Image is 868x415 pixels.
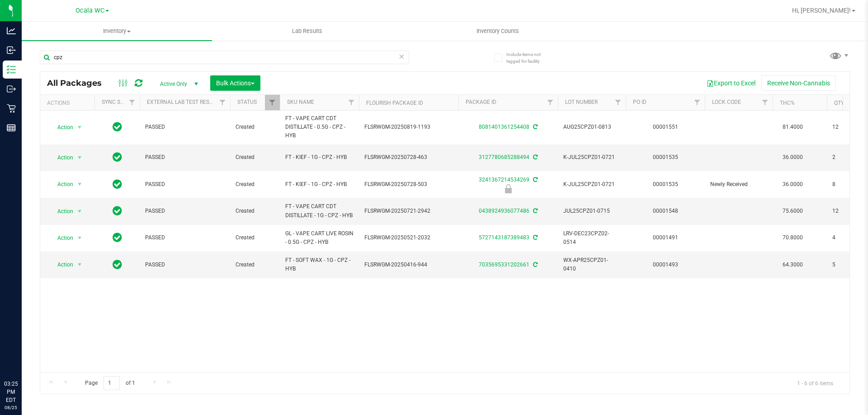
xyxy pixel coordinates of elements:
[778,121,807,134] span: 81.4000
[712,99,741,105] a: Lock Code
[22,27,212,35] span: Inventory
[236,233,274,242] span: Created
[398,51,405,62] span: Clear
[364,207,453,215] span: FLSRWGM-20250721-2942
[77,376,142,390] span: Page of 1
[364,123,453,131] span: FLSRWGM-20250819-1193
[49,205,74,218] span: Action
[532,177,538,183] span: Sync from Compliance System
[215,95,230,110] a: Filter
[236,153,274,162] span: Created
[22,22,212,41] a: Inventory
[125,95,140,110] a: Filter
[653,261,678,268] a: 00001493
[113,205,122,217] span: In Sync
[832,261,867,269] span: 5
[104,376,120,390] input: 1
[532,154,538,160] span: Sync from Compliance System
[280,27,335,35] span: Lab Results
[563,180,620,189] span: K-JUL25CPZ01-0721
[285,153,354,162] span: FT - KIEF - 1G - CPZ - HYB
[7,104,16,113] inline-svg: Retail
[479,177,529,183] a: 3241367214534269
[563,229,620,247] span: LRV-DEC23CPZ02-0514
[49,121,74,134] span: Action
[7,26,16,35] inline-svg: Analytics
[832,180,867,189] span: 8
[344,95,359,110] a: Filter
[653,208,678,214] a: 00001548
[479,208,529,214] a: 0438924936077486
[74,121,85,134] span: select
[778,258,807,271] span: 64.3000
[237,99,257,105] a: Status
[285,202,354,219] span: FT - VAPE CART CDT DISTILLATE - 1G - CPZ - HYB
[113,121,122,133] span: In Sync
[532,234,538,241] span: Sync from Compliance System
[364,261,453,269] span: FLSRWGM-20250416-944
[285,114,354,140] span: FT - VAPE CART CDT DISTILLATE - 0.5G - CPZ - HYB
[832,207,867,215] span: 12
[364,180,453,189] span: FLSRWGM-20250728-503
[565,99,598,105] a: Lot Number
[49,232,74,244] span: Action
[7,65,16,74] inline-svg: Inventory
[780,100,795,106] a: THC%
[4,404,18,411] p: 08/25
[236,261,274,269] span: Created
[479,261,529,268] a: 7035695331202661
[532,261,538,268] span: Sync from Compliance System
[532,124,538,130] span: Sync from Compliance System
[563,207,620,215] span: JUL25CPZ01-0715
[47,100,91,106] div: Actions
[7,46,16,55] inline-svg: Inbound
[145,233,225,242] span: PASSED
[479,124,529,130] a: 8081401361254408
[532,208,538,214] span: Sync from Compliance System
[145,180,225,189] span: PASSED
[543,95,558,110] a: Filter
[9,343,36,370] iframe: Resource center
[145,261,225,269] span: PASSED
[285,180,354,189] span: FT - KIEF - 1G - CPZ - HYB
[49,151,74,164] span: Action
[778,178,807,191] span: 36.0000
[113,178,122,191] span: In Sync
[790,376,840,390] span: 1 - 6 of 6 items
[761,75,836,91] button: Receive Non-Cannabis
[74,178,85,191] span: select
[778,151,807,164] span: 36.0000
[778,231,807,244] span: 70.8000
[47,78,111,88] span: All Packages
[74,151,85,164] span: select
[563,153,620,162] span: K-JUL25CPZ01-0721
[236,180,274,189] span: Created
[74,205,85,218] span: select
[563,256,620,273] span: WX-APR25CPZ01-0410
[113,151,122,163] span: In Sync
[633,99,646,105] a: PO ID
[74,232,85,244] span: select
[464,27,531,35] span: Inventory Counts
[466,99,496,105] a: Package ID
[145,207,225,215] span: PASSED
[145,123,225,131] span: PASSED
[778,205,807,218] span: 75.6000
[653,154,678,160] a: 00001535
[653,181,678,187] a: 00001535
[366,100,423,106] a: Flourish Package ID
[7,123,16,132] inline-svg: Reports
[147,99,218,105] a: External Lab Test Result
[832,153,867,162] span: 2
[265,95,280,110] a: Filter
[285,229,354,247] span: GL - VAPE CART LIVE ROSIN - 0.5G - CPZ - HYB
[364,233,453,242] span: FLSRWGM-20250521-2032
[611,95,626,110] a: Filter
[4,380,18,404] p: 03:25 PM EDT
[75,7,104,14] span: Ocala WC
[49,178,74,191] span: Action
[364,153,453,162] span: FLSRWGM-20250728-463
[701,75,761,91] button: Export to Excel
[40,51,409,64] input: Search Package ID, Item Name, SKU, Lot or Part Number...
[287,99,314,105] a: SKU Name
